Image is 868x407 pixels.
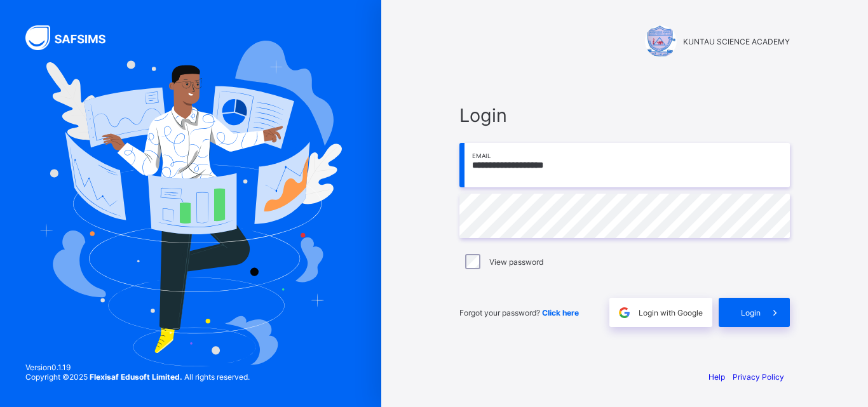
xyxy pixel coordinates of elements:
a: Help [709,372,725,382]
img: SAFSIMS Logo [25,25,121,50]
span: Login with Google [639,308,703,317]
span: Version 0.1.19 [25,363,250,372]
span: Login [741,308,761,317]
strong: Flexisaf Edusoft Limited. [90,372,182,382]
span: KUNTAU SCIENCE ACADEMY [683,37,790,46]
a: Privacy Policy [733,372,784,382]
img: google.396cfc9801f0270233282035f929180a.svg [617,305,632,320]
span: Login [459,104,790,126]
span: Copyright © 2025 All rights reserved. [25,372,250,382]
span: Forgot your password? [459,308,579,317]
a: Click here [542,308,579,317]
img: Hero Image [39,41,342,366]
label: View password [489,257,543,267]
